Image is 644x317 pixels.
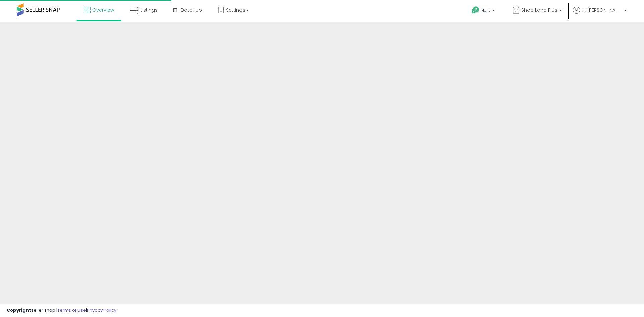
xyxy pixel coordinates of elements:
[466,1,502,22] a: Help
[573,7,627,22] a: Hi [PERSON_NAME]
[582,7,622,13] span: Hi [PERSON_NAME]
[471,6,480,14] i: Get Help
[521,7,557,13] span: Shop Land Plus
[140,7,158,13] span: Listings
[181,7,202,13] span: DataHub
[92,7,114,13] span: Overview
[481,8,490,13] span: Help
